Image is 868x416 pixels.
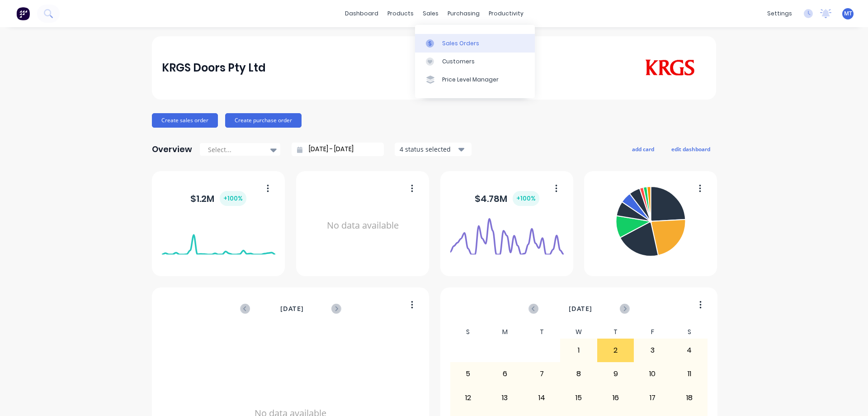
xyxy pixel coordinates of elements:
[513,191,539,206] div: + 100 %
[306,183,420,268] div: No data available
[671,363,708,385] div: 11
[569,304,592,314] span: [DATE]
[220,191,246,206] div: + 100 %
[152,113,218,128] button: Create sales order
[442,76,499,84] div: Price Level Manager
[671,339,708,362] div: 4
[561,387,597,409] div: 15
[162,59,266,77] div: KRGS Doors Pty Ltd
[634,387,670,409] div: 17
[340,7,383,20] a: dashboard
[634,363,670,385] div: 10
[665,143,716,155] button: edit dashboard
[383,7,418,20] div: products
[484,7,528,20] div: productivity
[475,191,539,206] div: $ 4.78M
[524,387,560,409] div: 14
[524,325,561,339] div: T
[487,387,523,409] div: 13
[487,363,523,385] div: 6
[626,143,660,155] button: add card
[415,53,535,71] a: Customers
[152,140,192,158] div: Overview
[598,387,634,409] div: 16
[560,325,597,339] div: W
[598,363,634,385] div: 9
[225,113,302,128] button: Create purchase order
[524,363,560,385] div: 7
[561,363,597,385] div: 8
[280,304,304,314] span: [DATE]
[400,144,457,154] div: 4 status selected
[643,59,697,77] img: KRGS Doors Pty Ltd
[763,7,797,20] div: settings
[415,71,535,89] a: Price Level Manager
[190,191,246,206] div: $ 1.2M
[442,39,479,48] div: Sales Orders
[395,143,472,156] button: 4 status selected
[16,7,30,20] img: Factory
[443,7,484,20] div: purchasing
[418,7,443,20] div: sales
[415,34,535,52] a: Sales Orders
[634,325,671,339] div: F
[844,10,852,18] span: MT
[597,325,634,339] div: T
[598,339,634,362] div: 2
[634,339,670,362] div: 3
[450,325,487,339] div: S
[450,387,486,409] div: 12
[442,57,475,66] div: Customers
[671,387,708,409] div: 18
[561,339,597,362] div: 1
[486,325,524,339] div: M
[671,325,708,339] div: S
[450,363,486,385] div: 5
